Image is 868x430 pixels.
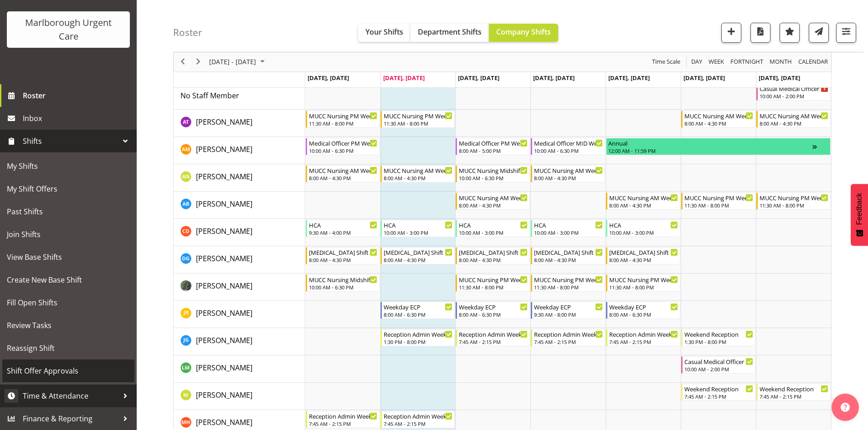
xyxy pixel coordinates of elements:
[684,393,753,400] div: 7:45 AM - 2:15 PM
[456,329,530,346] div: Josephine Godinez"s event - Reception Admin Weekday AM Begin From Wednesday, October 8, 2025 at 7...
[309,248,378,257] div: [MEDICAL_DATA] Shift
[609,193,678,202] div: MUCC Nursing AM Weekday
[534,229,603,236] div: 10:00 AM - 3:00 PM
[707,56,726,68] button: Timeline Week
[358,24,411,42] button: Your Shifts
[531,138,605,155] div: Alexandra Madigan"s event - Medical Officer MID Weekday Begin From Thursday, October 9, 2025 at 1...
[769,56,793,68] span: Month
[196,116,252,127] a: [PERSON_NAME]
[173,27,202,38] h4: Roster
[384,420,452,427] div: 7:45 AM - 2:15 PM
[23,111,132,125] span: Inbox
[606,192,680,210] div: Andrew Brooks"s event - MUCC Nursing AM Weekday Begin From Friday, October 10, 2025 at 8:00:00 AM...
[192,56,205,68] button: Next
[456,220,530,237] div: Cordelia Davies"s event - HCA Begin From Wednesday, October 8, 2025 at 10:00:00 AM GMT+13:00 Ends...
[841,403,850,412] img: help-xxl-2.png
[459,202,528,209] div: 8:00 AM - 4:30 PM
[174,355,305,383] td: Luqman Mohd Jani resource
[609,338,678,345] div: 7:45 AM - 2:15 PM
[681,192,755,210] div: Andrew Brooks"s event - MUCC Nursing PM Weekends Begin From Saturday, October 11, 2025 at 11:30:0...
[196,335,252,345] span: [PERSON_NAME]
[609,220,678,229] div: HCA
[459,338,528,345] div: 7:45 AM - 2:15 PM
[177,56,189,68] button: Previous
[23,134,118,148] span: Shifts
[684,338,753,345] div: 1:30 PM - 8:00 PM
[760,120,828,127] div: 8:00 AM - 4:30 PM
[459,147,528,154] div: 8:00 AM - 5:00 PM
[836,23,856,43] button: Filter Shifts
[609,248,678,257] div: [MEDICAL_DATA] Shift
[459,220,528,229] div: HCA
[459,311,528,318] div: 8:00 AM - 6:30 PM
[309,411,378,420] div: Reception Admin Weekday AM
[309,256,378,263] div: 8:00 AM - 4:30 PM
[306,138,380,155] div: Alexandra Madigan"s event - Medical Officer PM Weekday Begin From Monday, October 6, 2025 at 10:0...
[681,356,755,374] div: Luqman Mohd Jani"s event - Casual Medical Officer Weekend Begin From Saturday, October 11, 2025 a...
[459,138,528,147] div: Medical Officer PM Weekday
[2,268,134,291] a: Create New Base Shift
[458,74,499,82] span: [DATE], [DATE]
[174,82,305,110] td: No Staff Member resource
[174,219,305,246] td: Cordelia Davies resource
[16,16,121,43] div: Marlborough Urgent Care
[534,275,603,284] div: MUCC Nursing PM Weekday
[729,56,764,68] span: Fortnight
[489,24,558,42] button: Company Shifts
[651,56,681,68] span: Time Scale
[606,302,680,319] div: Jacinta Rangi"s event - Weekday ECP Begin From Friday, October 10, 2025 at 8:00:00 AM GMT+13:00 E...
[384,120,452,127] div: 11:30 AM - 8:00 PM
[418,27,482,37] span: Department Shifts
[609,283,678,291] div: 11:30 AM - 8:00 PM
[609,229,678,236] div: 10:00 AM - 3:00 PM
[609,329,678,339] div: Reception Admin Weekday AM
[309,275,378,284] div: MUCC Nursing Midshift
[531,329,605,346] div: Josephine Godinez"s event - Reception Admin Weekday AM Begin From Thursday, October 9, 2025 at 7:...
[456,138,530,155] div: Alexandra Madigan"s event - Medical Officer PM Weekday Begin From Wednesday, October 8, 2025 at 8...
[684,111,753,120] div: MUCC Nursing AM Weekends
[760,92,828,100] div: 10:00 AM - 2:00 PM
[380,111,455,128] div: Agnes Tyson"s event - MUCC Nursing PM Weekday Begin From Tuesday, October 7, 2025 at 11:30:00 AM ...
[459,302,528,311] div: Weekday ECP
[384,166,452,175] div: MUCC Nursing AM Weekday
[780,23,800,43] button: Highlight an important date within the roster.
[384,111,452,120] div: MUCC Nursing PM Weekday
[534,138,603,147] div: Medical Officer MID Weekday
[456,192,530,210] div: Andrew Brooks"s event - MUCC Nursing AM Weekday Begin From Wednesday, October 8, 2025 at 8:00:00 ...
[196,390,252,400] span: [PERSON_NAME]
[365,27,403,37] span: Your Shifts
[684,365,753,373] div: 10:00 AM - 2:00 PM
[380,302,455,319] div: Jacinta Rangi"s event - Weekday ECP Begin From Tuesday, October 7, 2025 at 8:00:00 AM GMT+13:00 E...
[208,56,269,68] button: October 2025
[174,137,305,164] td: Alexandra Madigan resource
[2,314,134,337] a: Review Tasks
[174,192,305,219] td: Andrew Brooks resource
[384,174,452,182] div: 8:00 AM - 4:30 PM
[459,329,528,339] div: Reception Admin Weekday AM
[383,74,425,82] span: [DATE], [DATE]
[196,280,252,291] a: [PERSON_NAME]
[2,246,134,268] a: View Base Shifts
[459,248,528,257] div: [MEDICAL_DATA] Shift
[306,274,380,292] div: Gloria Varghese"s event - MUCC Nursing Midshift Begin From Monday, October 6, 2025 at 10:00:00 AM...
[306,220,380,237] div: Cordelia Davies"s event - HCA Begin From Monday, October 6, 2025 at 9:30:00 AM GMT+13:00 Ends At ...
[756,83,831,101] div: No Staff Member"s event - Casual Medical Officer Weekend Begin From Sunday, October 12, 2025 at 1...
[7,364,130,378] span: Shift Offer Approvals
[760,384,828,393] div: Weekend Reception
[681,384,755,401] div: Margie Vuto"s event - Weekend Reception Begin From Saturday, October 11, 2025 at 7:45:00 AM GMT+1...
[196,253,252,263] span: [PERSON_NAME]
[309,120,378,127] div: 11:30 AM - 8:00 PM
[855,193,863,225] span: Feedback
[180,90,239,101] a: No Staff Member
[174,246,305,273] td: Deo Garingalao resource
[534,147,603,154] div: 10:00 AM - 6:30 PM
[608,147,812,154] div: 12:00 AM - 11:59 PM
[651,56,682,68] button: Time Scale
[196,144,252,155] a: [PERSON_NAME]
[196,172,252,182] span: [PERSON_NAME]
[196,417,252,427] span: [PERSON_NAME]
[531,165,605,182] div: Alysia Newman-Woods"s event - MUCC Nursing AM Weekday Begin From Thursday, October 9, 2025 at 8:0...
[750,23,770,43] button: Download a PDF of the roster according to the set date range.
[196,226,252,236] span: [PERSON_NAME]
